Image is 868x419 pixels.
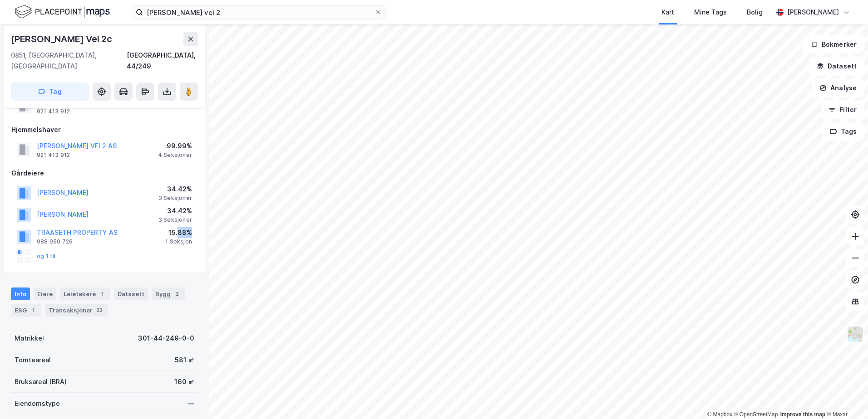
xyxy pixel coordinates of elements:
div: [GEOGRAPHIC_DATA], 44/249 [127,50,198,72]
img: Z [847,326,864,343]
div: Kart [661,7,674,18]
div: 34.42% [158,184,192,195]
button: Datasett [809,57,864,75]
div: 34.42% [158,205,192,216]
button: Filter [821,101,864,119]
div: 581 ㎡ [175,355,194,365]
div: Info [11,287,30,300]
div: 3 Seksjoner [158,195,192,202]
div: 921 413 912 [37,151,70,159]
button: Tag [11,83,89,101]
iframe: Chat Widget [823,375,868,419]
div: Transaksjoner [45,304,108,317]
div: 99.99% [158,141,192,151]
div: 2 [173,289,182,298]
div: 988 950 726 [37,238,73,245]
div: Matrikkel [15,333,44,344]
button: Bokmerker [803,35,864,54]
a: Mapbox [707,411,732,418]
input: Søk på adresse, matrikkel, gårdeiere, leietakere eller personer [143,5,375,19]
div: 1 Seksjon [165,238,192,245]
div: Hjemmelshaver [11,124,197,135]
div: ESG [11,304,41,317]
div: 4 Seksjoner [158,151,192,159]
div: 921 413 912 [37,108,70,115]
div: Tomteareal [15,355,51,365]
button: Analyse [812,79,864,97]
div: 3 Seksjoner [158,216,192,224]
div: 1 [29,306,38,315]
div: Bruksareal (BRA) [15,376,67,387]
img: logo.f888ab2527a4732fd821a326f86c7f29.svg [15,4,110,20]
div: — [188,398,194,409]
div: [PERSON_NAME] [787,7,839,18]
div: [PERSON_NAME] Vei 2c [11,32,114,46]
div: Leietakere [60,287,110,300]
div: 1 [98,289,107,298]
div: 301-44-249-0-0 [138,333,194,344]
div: Bolig [747,7,763,18]
a: Improve this map [780,411,825,418]
div: 23 [94,306,104,315]
div: Eiendomstype [15,398,60,409]
a: OpenStreetMap [734,411,778,418]
div: Gårdeiere [11,168,197,179]
div: Bygg [152,287,185,300]
div: 15.88% [165,227,192,238]
div: 0851, [GEOGRAPHIC_DATA], [GEOGRAPHIC_DATA] [11,50,127,72]
button: Tags [822,122,864,141]
div: Kontrollprogram for chat [823,375,868,419]
div: Eiere [34,287,56,300]
div: Mine Tags [694,7,727,18]
div: 160 ㎡ [174,376,194,387]
div: Datasett [114,287,148,300]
